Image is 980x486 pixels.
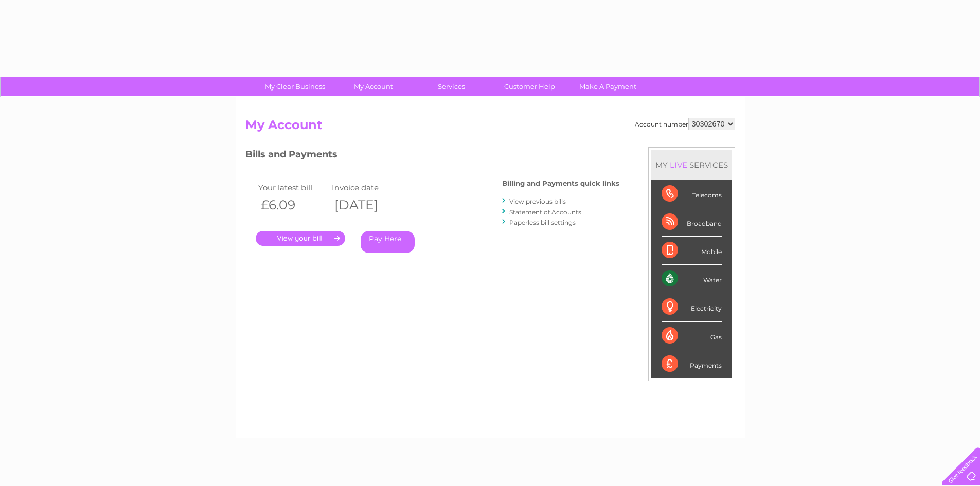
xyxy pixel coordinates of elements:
[662,322,722,350] div: Gas
[361,231,415,253] a: Pay Here
[329,194,403,215] th: [DATE]
[487,77,572,96] a: Customer Help
[256,181,330,194] td: Your latest bill
[662,265,722,293] div: Water
[409,77,494,96] a: Services
[256,194,330,215] th: £6.09
[662,237,722,265] div: Mobile
[509,197,566,205] a: View previous bills
[245,118,735,137] h2: My Account
[502,179,619,187] h4: Billing and Payments quick links
[509,208,581,216] a: Statement of Accounts
[256,231,345,246] a: .
[662,350,722,378] div: Payments
[253,77,337,96] a: My Clear Business
[668,160,689,170] div: LIVE
[635,118,735,130] div: Account number
[329,181,403,194] td: Invoice date
[662,208,722,237] div: Broadband
[651,150,732,179] div: MY SERVICES
[662,293,722,321] div: Electricity
[565,77,650,96] a: Make A Payment
[509,219,576,226] a: Paperless bill settings
[662,180,722,208] div: Telecoms
[331,77,416,96] a: My Account
[245,147,619,165] h3: Bills and Payments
